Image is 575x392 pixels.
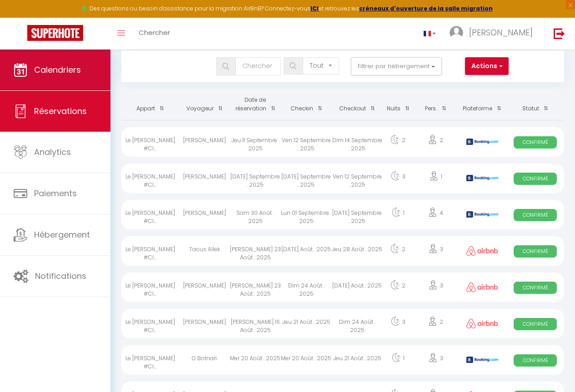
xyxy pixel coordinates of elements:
a: créneaux d'ouverture de la salle migration [359,5,493,12]
img: Super Booking [27,25,83,41]
a: ICI [310,5,319,12]
iframe: Chat [536,351,568,385]
img: ... [450,26,463,40]
th: Sort by status [506,89,564,120]
img: logout [554,28,565,39]
a: Chercher [132,18,177,50]
input: Chercher [235,57,281,75]
th: Sort by rentals [121,89,179,120]
span: Analytics [34,146,71,158]
th: Sort by checkout [332,89,383,120]
th: Sort by booking date [230,89,281,120]
span: Calendriers [34,64,81,75]
th: Sort by checkin [281,89,332,120]
button: Filtrer par hébergement [351,57,442,75]
span: Chercher [139,28,170,37]
span: Notifications [35,270,86,282]
span: [PERSON_NAME] [469,27,533,38]
button: Ouvrir le widget de chat LiveChat [7,4,35,31]
th: Sort by nights [383,89,414,120]
span: Paiements [34,188,77,199]
span: Réservations [34,105,87,117]
button: Actions [465,57,509,75]
th: Sort by guest [179,89,230,120]
th: Sort by channel [458,89,506,120]
th: Sort by people [414,89,458,120]
span: Hébergement [34,229,90,240]
a: ... [PERSON_NAME] [443,18,544,50]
